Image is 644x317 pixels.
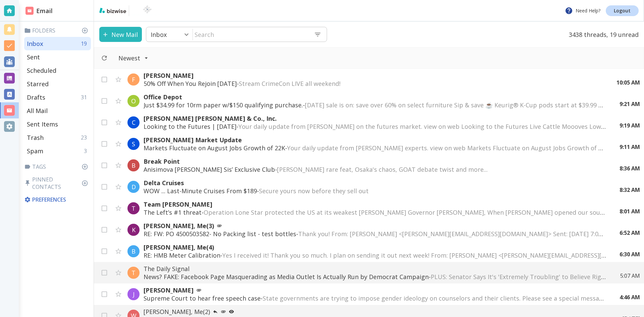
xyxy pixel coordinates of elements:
[193,28,309,41] input: Search
[144,308,609,316] p: [PERSON_NAME], Me (2)
[132,226,136,234] p: K
[24,131,91,144] div: Trash23
[144,71,603,80] p: [PERSON_NAME]
[81,94,90,101] p: 31
[131,161,136,169] p: B
[84,147,90,155] p: 3
[144,179,606,187] p: Delta Cruises
[27,134,44,142] p: Trash
[27,147,43,155] p: Spam
[616,79,640,86] p: 10:05 AM
[27,66,56,74] p: Scheduled
[24,37,91,50] div: Inbox19
[131,204,136,212] p: T
[99,8,126,13] img: bizwise
[620,100,640,108] p: 9:21 AM
[144,273,607,281] p: News? FAKE: Facebook Page Masquerading as Media Outlet Is Actually Run by Democrat Campaign -
[98,52,110,64] button: Refresh
[23,193,91,206] div: Preferences
[25,6,53,15] h2: Email
[239,80,481,88] span: Stream CrimeCon LIVE all weekend! ͏ ‌ ﻿ ͏ ‌ ﻿ ͏ ‌ ﻿ ͏ ‌ ﻿ ͏ ‌ ﻿ ͏ ‌ ﻿ ͏ ‌ ﻿ ͏ ‌ ﻿ ͏ ‌ ﻿ ͏ ‌ ﻿ ͏ ‌...
[132,118,136,126] p: C
[144,93,606,101] p: Office Depot
[606,5,639,16] a: Logout
[24,27,91,34] p: Folders
[27,80,49,88] p: Starred
[620,229,640,236] p: 6:52 AM
[144,208,606,216] p: The Left’s #1 threat -
[614,8,631,13] p: Logout
[144,230,606,238] p: RE: FW: PO 4500503582- No Packing list - test bottles -
[27,120,58,128] p: Sent Items
[24,104,91,117] div: All Mail
[144,157,606,165] p: Break Point
[144,286,606,294] p: [PERSON_NAME]
[24,50,91,64] div: Sent
[620,208,640,215] p: 8:01 AM
[112,51,155,65] button: Filter
[27,107,48,115] p: All Mail
[144,222,606,230] p: [PERSON_NAME], Me (3)
[24,77,91,91] div: Starred
[144,243,606,251] p: [PERSON_NAME], Me (4)
[144,136,606,144] p: [PERSON_NAME] Market Update
[151,31,167,39] p: Inbox
[620,186,640,194] p: 8:32 AM
[144,265,607,273] p: The Daily Signal
[25,7,34,15] img: DashboardSidebarEmail.svg
[81,134,90,141] p: 23
[565,27,639,42] p: 3438 threads, 19 unread
[620,294,640,301] p: 4:46 AM
[620,251,640,258] p: 6:30 AM
[144,251,606,259] p: RE: HMB Meter Calibration -
[131,269,136,277] p: T
[24,91,91,104] div: Drafts31
[131,97,136,105] p: O
[144,114,606,122] p: [PERSON_NAME] [PERSON_NAME] & Co., Inc.
[131,247,136,255] p: B
[24,117,91,131] div: Sent Items
[24,144,91,158] div: Spam3
[27,40,43,48] p: Inbox
[144,144,606,152] p: Markets Fluctuate on August Jobs Growth of 22K -
[259,187,506,195] span: Secure yours now before they sell out ͏ ͏ ͏ ͏ ͏ ͏ ͏ ͏ ͏ ͏ ͏ ͏ ͏ ͏ ͏ ͏ ͏ ͏ ͏ ͏ ͏ ͏ ͏ ͏ ͏ ͏ ͏ ͏ ͏ ͏...
[24,176,91,191] p: Pinned Contacts
[229,309,234,314] svg: Your most recent message has not been opened yet
[277,165,593,173] span: [PERSON_NAME] rare feat, Osaka's chaos, GOAT debate twist and more... ‌ ‌ ‌ ‌ ‌ ‌ ‌ ‌ ‌ ‌ ‌ ‌ ‌ ‌...
[144,122,606,130] p: Looking to the Futures | [DATE] -
[565,7,600,15] p: Need Help?
[24,64,91,77] div: Scheduled
[620,165,640,172] p: 8:36 AM
[99,27,142,42] button: New Mail
[132,5,163,16] img: BioTech International
[144,101,606,109] p: Just $34.99 for 10rm paper w/$150 qualifying purchase. -
[620,272,640,279] p: 5:07 AM
[133,290,135,298] p: J
[27,53,40,61] p: Sent
[132,75,135,84] p: F
[24,163,91,170] p: Tags
[81,40,90,47] p: 19
[144,165,606,173] p: Anisimova [PERSON_NAME] Sis’ Exclusive Club -
[144,80,603,88] p: 50% Off When You Rejoin [DATE] -
[132,140,135,148] p: S
[144,294,606,302] p: Supreme Court to hear free speech case -
[620,122,640,129] p: 9:19 AM
[620,143,640,151] p: 9:11 AM
[24,196,90,203] p: Preferences
[131,183,136,191] p: D
[144,200,606,208] p: Team [PERSON_NAME]
[144,187,606,195] p: WOW ... Last-Minute Cruises From $189 -
[27,93,45,101] p: Drafts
